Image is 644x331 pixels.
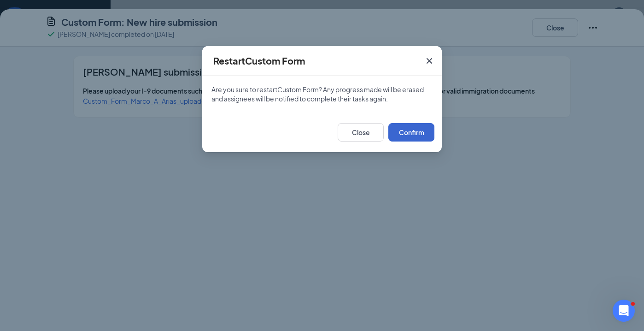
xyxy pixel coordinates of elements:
[211,85,433,103] p: Are you sure to restart Custom Form ? Any progress made will be erased and assignees will be noti...
[613,300,635,322] iframe: Intercom live chat
[424,55,435,66] svg: Cross
[417,46,442,76] button: Close
[388,123,434,142] button: Confirm
[338,123,384,142] button: Close
[213,54,305,67] h4: Restart Custom Form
